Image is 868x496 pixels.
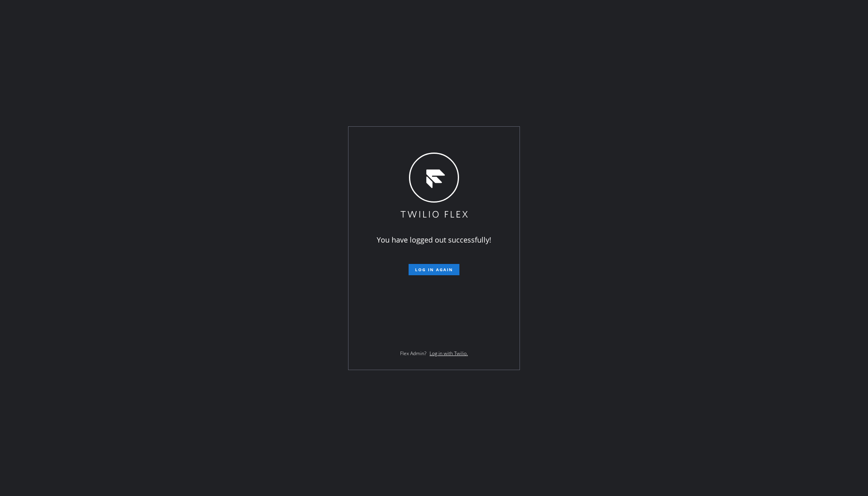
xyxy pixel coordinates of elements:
[430,350,468,357] a: Log in with Twilio.
[415,267,453,272] span: Log in again
[400,350,426,357] span: Flex Admin?
[377,235,491,245] span: You have logged out successfully!
[409,264,459,275] button: Log in again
